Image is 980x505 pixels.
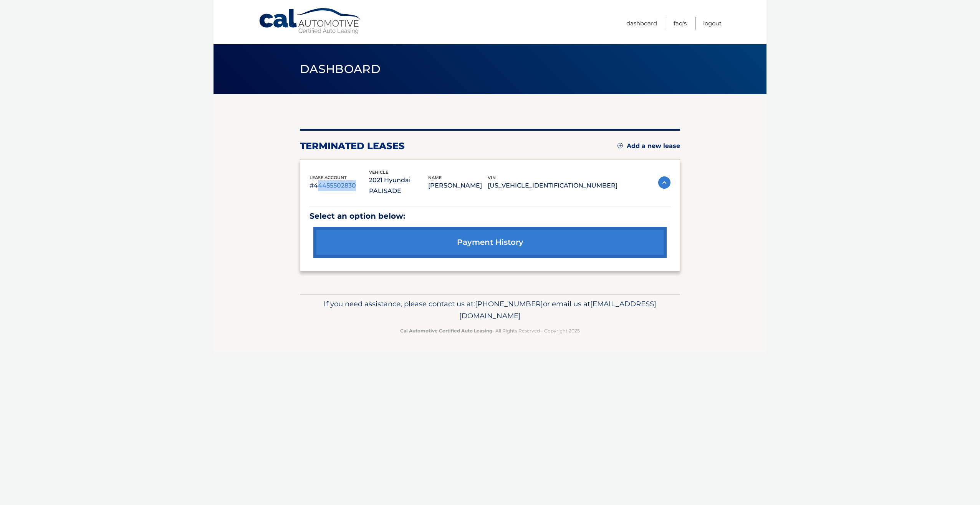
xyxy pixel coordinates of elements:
[369,169,388,175] span: vehicle
[475,299,543,308] span: [PHONE_NUMBER]
[617,142,680,150] a: Add a new lease
[626,17,657,30] a: Dashboard
[488,175,496,180] span: vin
[428,180,488,191] p: [PERSON_NAME]
[313,227,667,258] a: payment history
[305,327,675,335] p: - All Rights Reserved - Copyright 2025
[488,180,617,191] p: [US_VEHICLE_IDENTIFICATION_NUMBER]
[658,176,670,189] img: accordion-active.svg
[400,328,492,334] strong: Cal Automotive Certified Auto Leasing
[428,175,442,180] span: name
[300,140,405,152] h2: terminated leases
[305,298,675,322] p: If you need assistance, please contact us at: or email us at
[310,209,670,223] p: Select an option below:
[300,62,381,76] span: Dashboard
[617,143,623,148] img: add.svg
[310,175,347,180] span: lease account
[674,17,687,30] a: FAQ's
[258,8,362,35] a: Cal Automotive
[703,17,722,30] a: Logout
[310,180,369,191] p: #44455502830
[369,175,429,196] p: 2021 Hyundai PALISADE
